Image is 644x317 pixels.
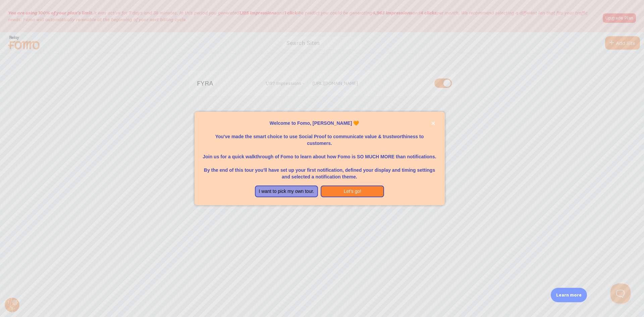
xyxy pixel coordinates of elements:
[203,147,437,160] p: Join us for a quick walkthrough of Fomo to learn about how Fomo is SO MUCH MORE than notifications.
[255,186,318,198] button: I want to pick my own tour.
[195,112,445,206] div: Welcome to Fomo, Filipa Gonçalves 🧡You&amp;#39;ve made the smart choice to use Social Proof to co...
[556,292,582,298] p: Learn more
[203,126,437,147] p: You've made the smart choice to use Social Proof to communicate value & trustworthiness to custom...
[203,120,437,126] p: Welcome to Fomo, [PERSON_NAME] 🧡
[551,288,587,302] div: Learn more
[430,120,437,127] button: close,
[321,186,384,198] button: Let's go!
[203,160,437,180] p: By the end of this tour you'll have set up your first notification, defined your display and timi...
